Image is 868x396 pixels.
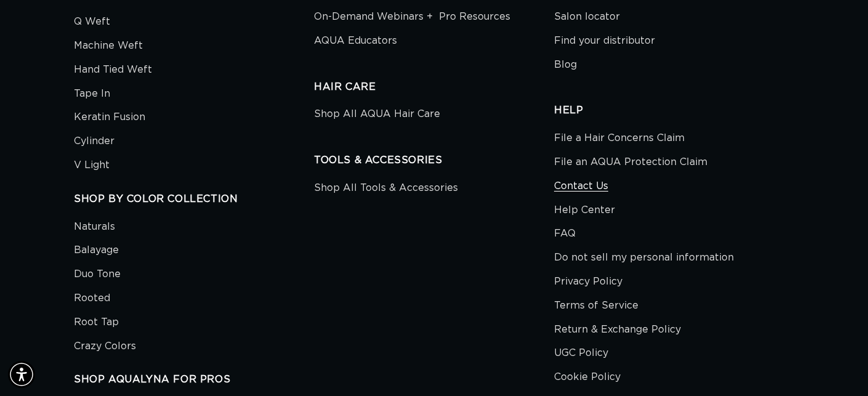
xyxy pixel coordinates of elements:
h2: TOOLS & ACCESSORIES [314,154,554,167]
h2: SHOP AQUALYNA FOR PROS [74,373,314,386]
a: FAQ [554,222,576,246]
a: Help Center [554,198,615,222]
a: Blog [554,53,577,77]
a: Root Tap [74,310,119,334]
a: Return & Exchange Policy [554,318,681,342]
h2: HAIR CARE [314,81,554,94]
a: Keratin Fusion [74,105,145,129]
div: Accessibility Menu [8,361,35,388]
a: Shop All AQUA Hair Care [314,105,440,126]
a: Rooted [74,286,110,310]
a: Duo Tone [74,262,121,286]
a: UGC Policy [554,341,608,365]
a: Privacy Policy [554,270,622,294]
h2: SHOP BY COLOR COLLECTION [74,193,314,206]
a: File a Hair Concerns Claim [554,129,685,150]
a: Tape In [74,82,110,106]
a: Balayage [74,238,119,262]
a: Q Weft [74,13,110,34]
a: Find your distributor [554,29,655,53]
a: Cylinder [74,129,115,153]
a: AQUA Educators [314,29,397,53]
a: Crazy Colors [74,334,136,358]
a: Terms of Service [554,294,638,318]
a: On-Demand Webinars + Pro Resources [314,5,510,29]
a: Contact Us [554,174,608,198]
a: Machine Weft [74,34,143,58]
a: Hand Tied Weft [74,58,152,82]
a: Salon locator [554,5,620,29]
a: Naturals [74,218,115,239]
h2: HELP [554,104,794,117]
iframe: Chat Widget [806,337,868,396]
a: Shop All Tools & Accessories [314,179,458,200]
a: Do not sell my personal information [554,246,734,270]
a: File an AQUA Protection Claim [554,150,707,174]
a: V Light [74,153,110,177]
a: Cookie Policy [554,365,621,389]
